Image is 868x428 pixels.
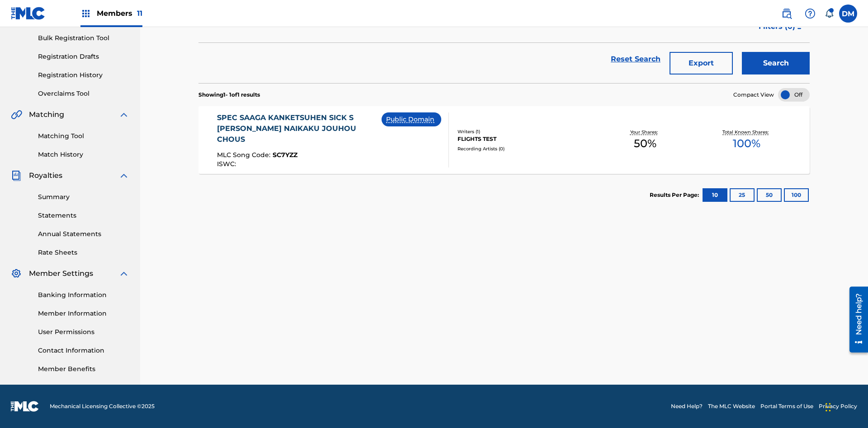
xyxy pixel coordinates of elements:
[784,188,809,202] button: 100
[825,9,834,18] div: Notifications
[708,402,755,410] a: The MLC Website
[805,8,816,19] img: help
[217,112,382,145] div: SPEC SAAGA KANKETSUHEN SICK S [PERSON_NAME] NAIKAKU JOUHOU CHOUS
[38,52,129,61] a: Registration Drafts
[733,135,760,152] span: 100 %
[671,402,703,410] a: Need Help?
[760,402,813,410] a: Portal Terms of Use
[458,145,594,152] div: Recording Artists ( 0 )
[458,135,594,143] div: FLIGHTS TEST
[38,346,129,355] a: Contact Information
[38,309,129,318] a: Member Information
[606,49,665,69] a: Reset Search
[38,33,129,43] a: Bulk Registration Tool
[826,394,831,421] div: Drag
[757,188,782,202] button: 50
[118,170,129,181] img: expand
[38,248,129,257] a: Rate Sheets
[38,229,129,239] a: Annual Statements
[118,268,129,279] img: expand
[11,401,39,412] img: logo
[823,385,868,428] iframe: Chat Widget
[29,109,64,120] span: Matching
[273,151,297,159] span: SC7YZZ
[38,290,129,300] a: Banking Information
[843,283,868,357] iframe: Resource Center
[386,115,437,124] p: Public Domain
[29,170,62,181] span: Royalties
[38,364,129,374] a: Member Benefits
[733,91,774,99] span: Compact View
[11,7,46,20] img: MLC Logo
[778,5,796,23] a: Public Search
[38,211,129,220] a: Statements
[722,129,771,135] p: Total Known Shares:
[80,8,91,19] img: Top Rightsholders
[630,129,660,135] p: Your Shares:
[634,135,656,152] span: 50 %
[38,131,129,141] a: Matching Tool
[29,268,93,279] span: Member Settings
[742,52,810,74] button: Search
[198,106,810,174] a: SPEC SAAGA KANKETSUHEN SICK S [PERSON_NAME] NAIKAKU JOUHOU CHOUSMLC Song Code:SC7YZZISWC:Public D...
[38,89,129,98] a: Overclaims Tool
[839,5,857,23] div: User Menu
[650,191,701,199] p: Results Per Page:
[217,160,238,168] span: ISWC :
[670,52,733,74] button: Export
[11,170,22,181] img: Royalties
[458,128,594,135] div: Writers ( 1 )
[38,192,129,202] a: Summary
[97,8,142,19] span: Members
[781,8,792,19] img: search
[217,151,273,159] span: MLC Song Code :
[50,402,155,410] span: Mechanical Licensing Collective © 2025
[38,70,129,80] a: Registration History
[198,91,260,99] p: Showing 1 - 1 of 1 results
[11,268,22,279] img: Member Settings
[703,188,727,202] button: 10
[730,188,755,202] button: 25
[118,109,129,120] img: expand
[819,402,857,410] a: Privacy Policy
[38,327,129,337] a: User Permissions
[137,9,142,18] span: 11
[38,150,129,159] a: Match History
[801,5,819,23] div: Help
[11,109,22,120] img: Matching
